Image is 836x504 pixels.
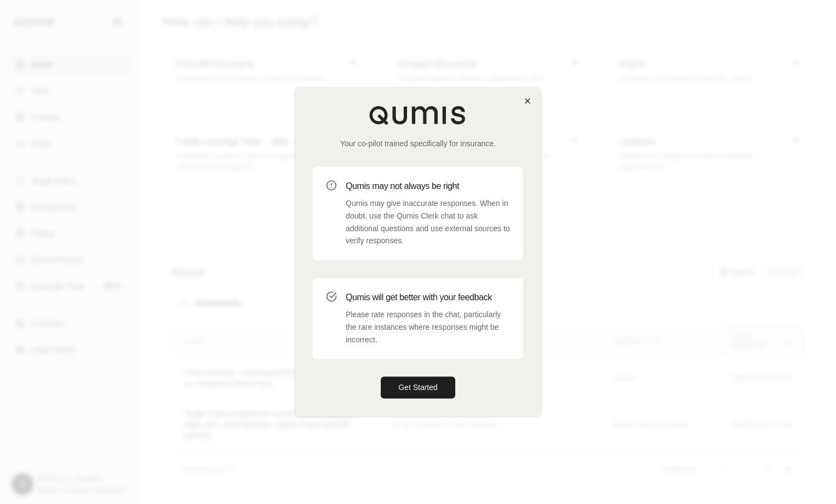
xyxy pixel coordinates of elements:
p: Your co-pilot trained specifically for insurance. [313,138,523,149]
h3: Qumis may not always be right [346,180,510,193]
p: Please rate responses in the chat, particularly the rare instances where responses might be incor... [346,308,510,346]
p: Qumis may give inaccurate responses. When in doubt, use the Qumis Clerk chat to ask additional qu... [346,197,510,247]
img: Qumis Logo [369,105,467,125]
button: Get Started [381,377,455,399]
h3: Qumis will get better with your feedback [346,291,510,304]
